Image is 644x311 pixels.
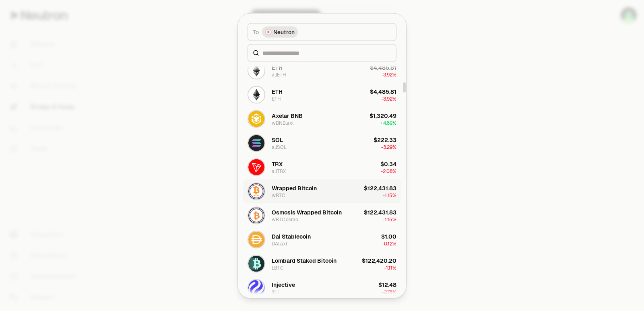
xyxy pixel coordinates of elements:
button: DAI.axl LogoDai StablecoinDAI.axl$1.00-0.12% [243,227,401,251]
div: TRX [272,160,283,168]
div: $222.33 [374,136,396,144]
div: Dai Stablecoin [272,232,311,240]
span: -3.29% [381,144,396,150]
button: wBTC LogoWrapped BitcoinwBTC$122,431.83-1.15% [243,179,401,203]
div: ETH [272,95,281,102]
div: ETH [272,87,283,95]
span: -3.92% [381,95,396,102]
img: wBTC Logo [248,183,264,199]
div: allSOL [272,144,287,150]
div: allETH [272,71,286,78]
button: allTRX LogoTRXallTRX$0.34-2.08% [243,155,401,179]
button: allETH LogoETHallETH$4,485.81-3.92% [243,58,401,82]
div: $122,420.20 [362,256,396,264]
img: Neutron Logo [266,29,271,34]
div: $122,431.83 [364,208,396,216]
span: To [253,28,259,36]
div: DAI.axl [272,240,287,247]
img: INJ Logo [248,280,264,296]
button: wBNB.axl LogoAxelar BNBwBNB.axl$1,320.49+4.89% [243,107,401,131]
span: -1.11% [384,264,396,271]
div: ETH [272,63,283,71]
div: SOL [272,136,283,144]
img: allETH Logo [248,62,264,78]
div: $12.48 [378,280,396,288]
div: wBNB.axl [272,119,293,126]
div: Injective [272,280,295,288]
span: -3.92% [381,71,396,78]
div: $4,485.81 [370,87,396,95]
span: -1.15% [383,192,396,198]
button: wBTC.osmo LogoOsmosis Wrapped BitcoinwBTC.osmo$122,431.83-1.15% [243,203,401,227]
img: LBTC Logo [248,255,264,272]
button: allSOL LogoSOLallSOL$222.33-3.29% [243,131,401,155]
span: -2.08% [381,168,396,174]
div: allTRX [272,168,286,174]
img: allTRX Logo [248,159,264,175]
div: Lombard Staked Bitcoin [272,256,336,264]
button: LBTC LogoLombard Staked BitcoinLBTC$122,420.20-1.11% [243,251,401,276]
div: $122,431.83 [364,184,396,192]
span: -0.12% [382,240,396,247]
span: Neutron [273,28,295,36]
button: ETH LogoETHETH$4,485.81-3.92% [243,82,401,107]
img: wBNB.axl Logo [248,111,264,127]
img: ETH Logo [248,87,264,103]
div: $1.00 [381,232,396,240]
div: Wrapped Bitcoin [272,184,317,192]
div: INJ [272,288,279,295]
span: -1.15% [383,216,396,222]
img: allSOL Logo [248,135,264,151]
div: LBTC [272,264,283,271]
div: Osmosis Wrapped Bitcoin [272,208,342,216]
div: $4,485.81 [370,63,396,71]
div: $0.34 [380,160,396,168]
div: wBTC [272,192,285,198]
div: wBTC.osmo [272,216,298,222]
span: -2.78% [382,288,396,295]
button: ToNeutron LogoNeutron [248,23,396,41]
button: INJ LogoInjectiveINJ$12.48-2.78% [243,276,401,300]
img: wBTC.osmo Logo [248,207,264,223]
div: Axelar BNB [272,111,303,119]
img: DAI.axl Logo [248,231,264,247]
span: + 4.89% [380,119,396,126]
div: $1,320.49 [369,111,396,119]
